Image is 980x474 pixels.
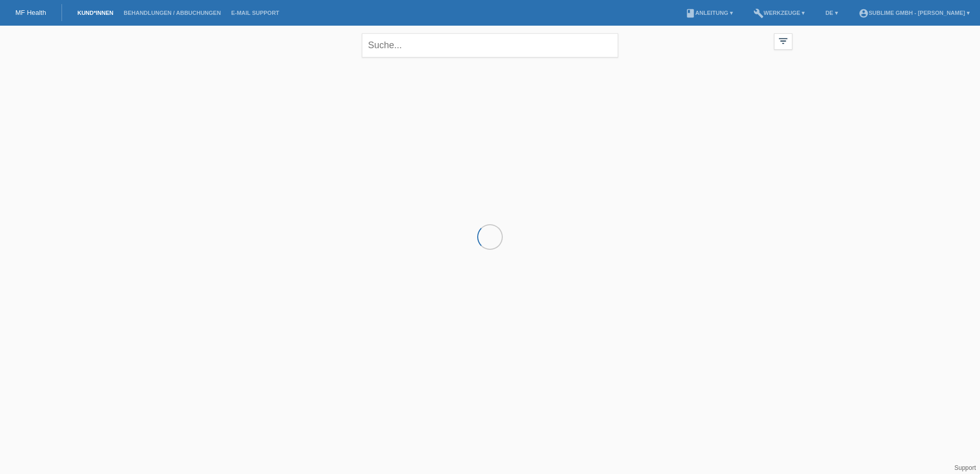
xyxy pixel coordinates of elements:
a: Behandlungen / Abbuchungen [118,10,226,16]
a: E-Mail Support [226,10,284,16]
i: account_circle [859,8,869,18]
a: buildWerkzeuge ▾ [748,10,810,16]
i: book [685,8,696,18]
a: DE ▾ [820,10,843,16]
a: Kund*innen [72,10,118,16]
a: bookAnleitung ▾ [680,10,738,16]
input: Suche... [362,33,618,57]
a: MF Health [15,9,46,16]
i: filter_list [778,35,789,47]
a: Support [954,464,976,471]
i: build [753,8,764,18]
a: account_circleSublime GmbH - [PERSON_NAME] ▾ [853,10,975,16]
